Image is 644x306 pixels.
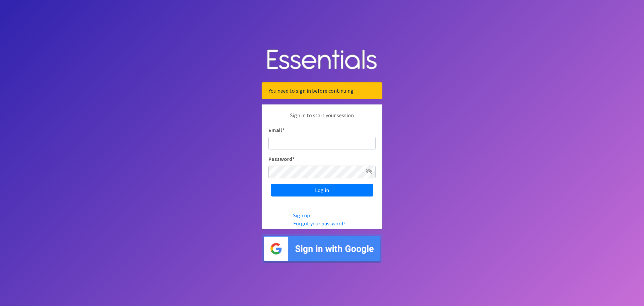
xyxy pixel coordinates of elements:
a: Forgot your password? [293,220,345,227]
abbr: required [292,156,294,162]
label: Email [268,126,284,134]
input: Log in [271,184,373,196]
abbr: required [282,127,284,133]
div: You need to sign in before continuing. [262,82,382,99]
img: Sign in with Google [262,234,382,263]
img: Human Essentials [262,43,382,77]
label: Password [268,155,294,163]
p: Sign in to start your session [268,111,376,126]
a: Sign up [293,212,310,219]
